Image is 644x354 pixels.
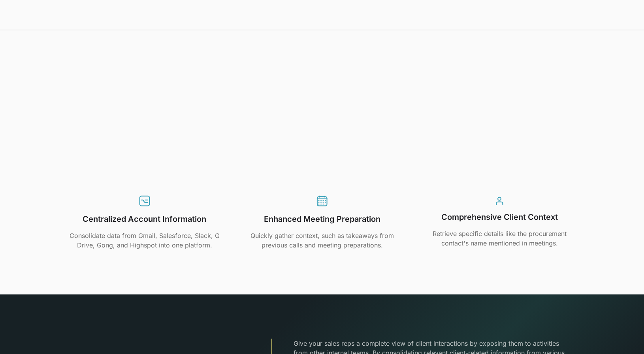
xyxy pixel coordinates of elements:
p: Consolidate data from Gmail, Salesforce, Slack, G Drive, Gong, and Highspot into one platform. [69,231,220,250]
p: Retrieve specific details like the procurement contact's name mentioned in meetings. [424,229,575,248]
h2: Enhanced Meeting Preparation [264,214,380,225]
h2: Centralized Account Information [83,214,206,225]
h2: Comprehensive Client Context [441,212,558,223]
p: Quickly gather context, such as takeaways from previous calls and meeting preparations. [247,231,397,250]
